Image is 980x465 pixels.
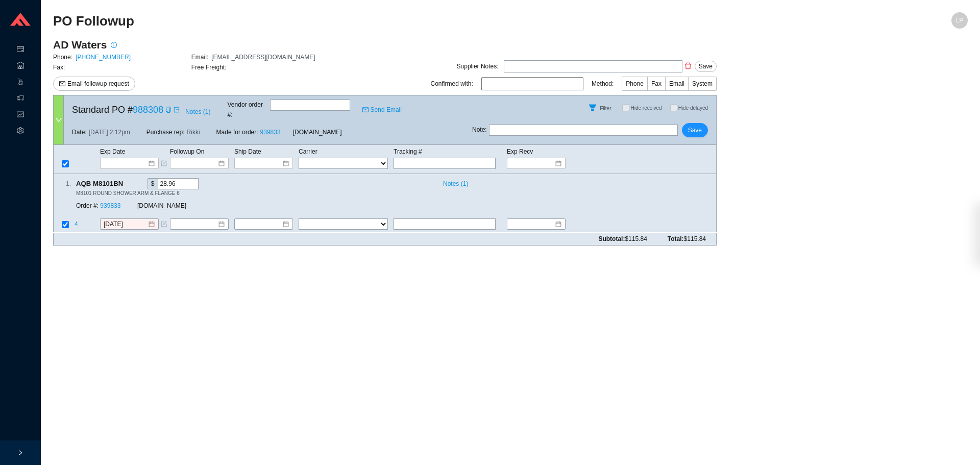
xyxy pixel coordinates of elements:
[260,129,281,136] a: 939833
[76,178,132,189] span: AQB M8101BN
[216,129,258,136] span: Made for order:
[598,234,647,244] span: Subtotal:
[174,105,180,115] a: export
[53,77,135,91] button: mailEmail followup request
[148,178,158,189] div: $
[53,38,107,52] h3: AD Waters
[688,125,702,135] span: Save
[438,178,469,185] button: Notes (1)
[651,80,661,87] span: Fax
[75,221,80,228] span: 4
[669,80,684,87] span: Email
[600,106,611,111] span: Filter
[625,235,647,242] span: $115.84
[76,190,181,196] span: M8101 ROUND SHOWER ARM & FLANGE 6"
[362,105,402,115] a: mailSend Email
[104,219,148,230] input: 9/19/2025
[161,222,167,228] span: form
[133,105,163,115] a: 988308
[678,105,708,111] span: Hide delayed
[185,106,211,113] button: Notes (1)
[107,42,120,48] span: info-circle
[72,102,163,117] span: Standard PO #
[89,127,130,137] span: [DATE] 2:12pm
[17,450,23,456] span: right
[622,104,629,111] input: Hide received
[668,234,706,244] span: Total:
[59,81,65,88] span: mail
[584,100,601,116] button: Filter
[684,235,706,242] span: $115.84
[100,203,120,210] a: 939833
[17,124,24,140] span: setting
[17,42,24,58] span: credit-card
[67,79,129,89] span: Email followup request
[174,107,180,113] span: export
[211,54,315,61] span: [EMAIL_ADDRESS][DOMAIN_NAME]
[146,127,185,137] span: Purchase rep:
[670,104,677,111] input: Hide delayed
[695,61,717,72] button: Save
[362,107,369,113] span: mail
[107,38,121,52] button: info-circle
[956,12,964,29] span: LP
[72,127,87,137] span: Date:
[185,107,210,117] span: Notes ( 1 )
[76,203,99,210] span: Order #:
[682,59,694,73] button: delete
[165,105,171,115] div: Copy
[299,148,317,155] span: Carrier
[626,80,644,87] span: Phone
[191,54,208,61] span: Email:
[170,148,204,155] span: Followup On
[234,148,261,155] span: Ship Date
[692,80,713,87] span: System
[472,125,487,136] span: Note :
[125,178,132,189] div: Copy
[431,77,717,91] div: Confirmed with: Method:
[76,54,131,61] a: [PHONE_NUMBER]
[699,61,713,71] span: Save
[682,123,708,137] button: Save
[507,148,533,155] span: Exp Recv
[53,12,739,30] h2: PO Followup
[443,179,468,189] span: Notes ( 1 )
[54,179,71,189] div: 1 .
[187,127,200,137] span: Rikki
[683,62,693,69] span: delete
[55,116,62,124] span: down
[457,61,499,71] div: Supplier Notes:
[137,203,186,210] span: [DOMAIN_NAME]
[165,107,171,113] span: copy
[228,100,268,120] span: Vendor order # :
[630,105,661,111] span: Hide received
[17,107,24,124] span: fund
[394,148,422,155] span: Tracking #
[191,64,227,71] span: Free Freight:
[100,148,125,155] span: Exp Date
[585,104,600,112] span: filter
[53,54,72,61] span: Phone:
[293,127,342,137] span: [DOMAIN_NAME]
[53,64,65,71] span: Fax:
[161,160,167,166] span: form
